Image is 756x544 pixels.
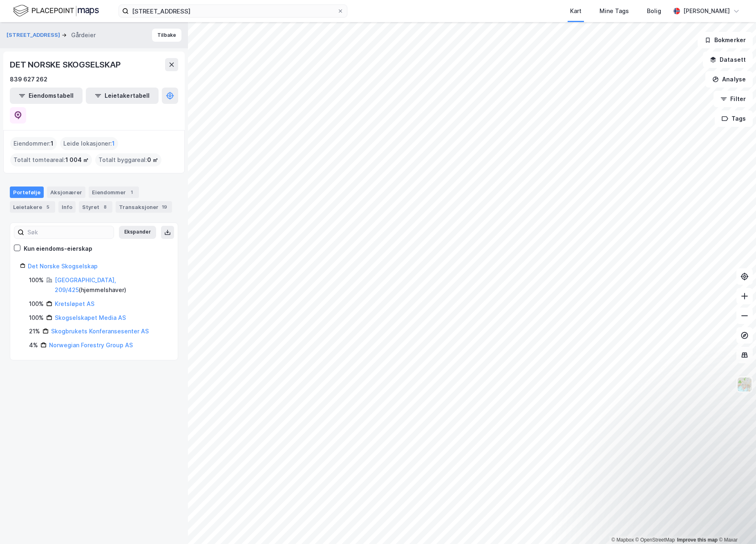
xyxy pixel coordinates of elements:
[599,6,629,16] div: Mine Tags
[13,4,99,18] img: logo.f888ab2527a4732fd821a326f86c7f29.svg
[10,58,122,71] div: DET NORSKE SKOGSELSKAP
[152,29,181,42] button: Tilbake
[737,377,752,392] img: Z
[47,187,85,198] div: Aksjonærer
[116,201,172,213] div: Transaksjoner
[60,137,118,150] div: Leide lokasjoner :
[55,276,116,293] a: [GEOGRAPHIC_DATA], 209/425
[714,91,753,107] button: Filter
[29,299,44,309] div: 100%
[10,187,44,198] div: Portefølje
[160,203,169,211] div: 19
[29,340,38,350] div: 4%
[119,226,156,239] button: Ekspander
[129,5,337,17] input: Søk på adresse, matrikkel, gårdeiere, leietakere eller personer
[28,263,98,270] a: Det Norske Skogselskap
[112,139,115,148] span: 1
[703,52,753,68] button: Datasett
[10,153,92,166] div: Totalt tomteareal :
[51,328,149,335] a: Skogbrukets Konferansesenter AS
[647,6,661,16] div: Bolig
[10,201,55,213] div: Leietakere
[10,88,83,104] button: Eiendomstabell
[65,155,89,165] span: 1 004 ㎡
[10,74,47,84] div: 839 627 262
[79,201,112,213] div: Styret
[683,6,730,16] div: [PERSON_NAME]
[101,203,109,211] div: 8
[698,32,753,48] button: Bokmerker
[127,188,136,196] div: 1
[86,88,159,104] button: Leietakertabell
[29,313,44,323] div: 100%
[147,155,158,165] span: 0 ㎡
[677,537,718,543] a: Improve this map
[95,153,161,166] div: Totalt byggareal :
[51,139,54,148] span: 1
[705,71,753,88] button: Analyse
[7,31,62,39] button: [STREET_ADDRESS]
[71,30,96,40] div: Gårdeier
[29,275,44,285] div: 100%
[44,203,52,211] div: 5
[49,342,133,348] a: Norwegian Forestry Group AS
[29,326,40,336] div: 21%
[89,187,139,198] div: Eiendommer
[10,137,57,150] div: Eiendommer :
[55,300,94,307] a: Kretsløpet AS
[570,6,582,16] div: Kart
[611,537,634,543] a: Mapbox
[24,244,92,254] div: Kun eiendoms-eierskap
[715,110,753,127] button: Tags
[24,226,114,238] input: Søk
[55,275,168,295] div: ( hjemmelshaver )
[58,201,76,213] div: Info
[635,537,675,543] a: OpenStreetMap
[55,314,126,321] a: Skogselskapet Media AS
